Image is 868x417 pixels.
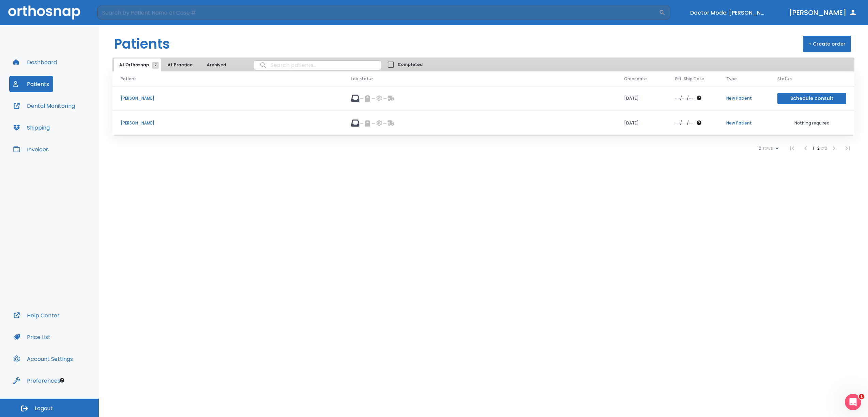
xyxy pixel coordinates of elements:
[9,98,79,114] button: Dental Monitoring
[821,145,827,151] span: of 2
[114,34,170,54] h1: Patients
[675,95,694,101] p: --/--/--
[803,36,851,52] button: + Create order
[777,76,792,82] span: Status
[121,76,136,82] span: Patient
[121,120,335,126] p: [PERSON_NAME]
[616,111,667,136] td: [DATE]
[777,93,846,104] button: Schedule consult
[9,54,61,70] button: Dashboard
[254,59,381,72] input: search
[675,120,694,126] p: --/--/--
[398,62,423,68] span: Completed
[757,146,761,151] span: 10
[121,95,335,101] p: [PERSON_NAME]
[119,62,155,68] span: At Orthosnap
[9,329,55,345] button: Price List
[162,59,198,71] button: At Practice
[726,95,761,101] p: New Patient
[114,59,235,71] div: tabs
[726,120,761,126] p: New Patient
[8,5,80,19] img: Orthosnap
[199,59,233,71] button: Archived
[845,394,861,410] iframe: Intercom live chat
[152,62,159,69] span: 2
[675,95,710,101] div: The date will be available after approving treatment plan
[59,377,65,383] div: Tooltip anchor
[687,7,769,18] button: Doctor Mode: [PERSON_NAME]
[624,76,647,82] span: Order date
[675,120,710,126] div: The date will be available after approving treatment plan
[726,76,737,82] span: Type
[812,145,821,151] span: 1 - 2
[97,6,659,19] input: Search by Patient Name or Case #
[9,119,54,136] button: Shipping
[761,146,773,151] span: rows
[777,120,846,126] p: Nothing required
[675,76,704,82] span: Est. Ship Date
[616,86,667,111] td: [DATE]
[9,351,77,367] button: Account Settings
[9,307,64,323] button: Help Center
[9,372,64,389] button: Preferences
[859,394,864,399] span: 1
[9,141,53,157] button: Invoices
[351,76,374,82] span: Lab status
[786,6,860,19] button: [PERSON_NAME]
[35,405,53,412] span: Logout
[9,76,53,92] button: Patients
